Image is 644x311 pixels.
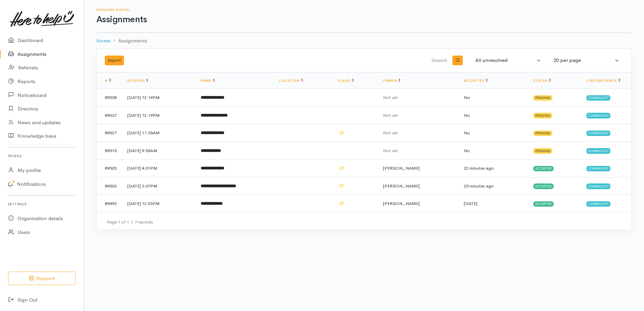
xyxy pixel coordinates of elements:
h1: Assignments [96,15,632,25]
span: Community [586,201,610,207]
td: 89515 [97,142,122,160]
td: [DATE] 11:35AM [122,124,195,142]
span: Community [586,131,610,136]
div: All unresolved [475,57,535,64]
td: 89505 [97,160,122,177]
span: No [464,112,470,118]
span: Pending [533,113,552,118]
span: Pending [533,95,552,101]
div: 20 per page [553,57,613,64]
span: Pending [533,148,552,153]
span: No [464,130,470,136]
a: Circumstance [586,78,620,83]
span: Not set [383,112,398,118]
td: 89538 [97,89,122,107]
a: Name [201,78,215,83]
a: # [105,78,111,83]
span: No [464,95,470,100]
small: Page 1 of 1 7 records [107,219,153,225]
time: 22 minutes ago [464,165,494,171]
td: 89527 [97,124,122,142]
span: Accepted [533,166,554,171]
a: Status [533,78,551,83]
button: Support [8,272,76,285]
span: [PERSON_NAME] [383,183,420,189]
span: [PERSON_NAME] [383,201,420,206]
a: Accepted [464,78,487,83]
h6: Settings [8,200,76,209]
span: Community [586,148,610,153]
span: Not set [383,130,398,136]
td: [DATE] 12:03PM [122,195,195,212]
nav: breadcrumb [96,33,632,49]
span: Not set [383,95,398,100]
button: Export [105,56,124,65]
h6: Provider Portal [96,8,632,12]
span: Not set [383,148,398,153]
td: [DATE] 3:07PM [122,177,195,195]
span: | [131,219,133,225]
button: All unresolved [471,54,545,67]
span: Pending [533,131,552,136]
h6: Profile [8,151,76,161]
td: [DATE] 12:19PM [122,106,195,124]
span: Community [586,183,610,189]
span: Community [586,95,610,101]
a: Owner [383,78,400,83]
li: Assignments [110,37,147,45]
td: [DATE] 12:19PM [122,89,195,107]
button: 20 per page [549,54,623,67]
span: Community [586,166,610,171]
span: Accepted [533,201,554,207]
td: 89503 [97,177,122,195]
span: Accepted [533,183,554,189]
time: 25 minutes ago [464,183,494,189]
a: Home [96,37,110,45]
td: 89493 [97,195,122,212]
span: No [464,148,470,153]
input: Search [288,53,449,69]
a: Location [279,78,303,83]
span: Community [586,113,610,118]
td: [DATE] 9:55AM [122,142,195,160]
a: Received [127,78,148,83]
a: Flags [339,78,354,83]
td: [DATE] 4:01PM [122,160,195,177]
time: [DATE] [464,201,477,206]
span: [PERSON_NAME] [383,165,420,171]
td: 89537 [97,106,122,124]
